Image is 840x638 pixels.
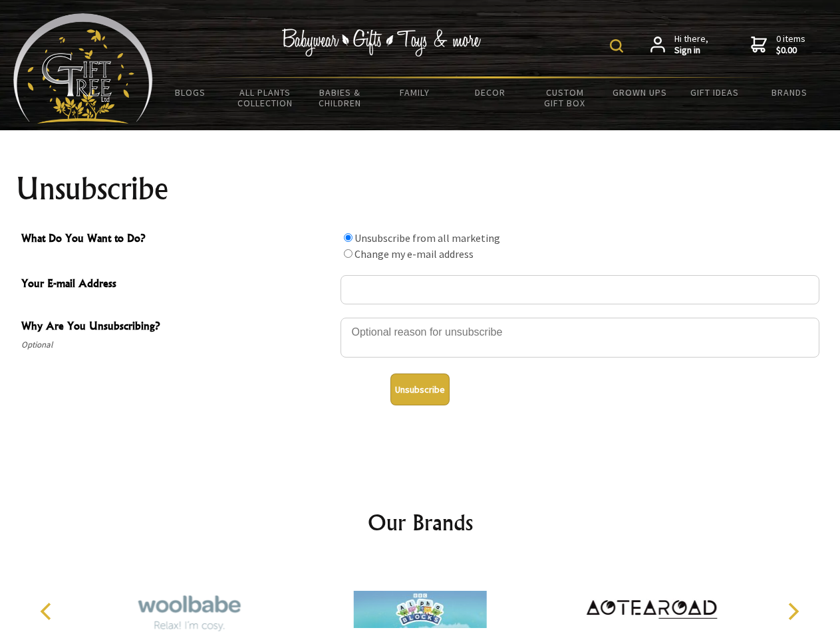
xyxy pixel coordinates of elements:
[341,275,819,304] input: Your E-mail Address
[527,78,603,117] a: Custom Gift Box
[21,275,334,294] span: Your E-mail Address
[452,78,527,106] a: Decor
[21,230,334,249] span: What Do You Want to Do?
[751,33,805,56] a: 0 items$0.00
[776,33,805,56] span: 0 items
[354,247,474,261] label: Change my e-mail address
[776,45,805,56] strong: $0.00
[228,78,303,117] a: All Plants Collection
[344,233,352,242] input: What Do You Want to Do?
[341,318,819,358] textarea: Why Are You Unsubscribing?
[344,249,352,258] input: What Do You Want to Do?
[677,78,752,106] a: Gift Ideas
[33,597,63,626] button: Previous
[674,33,708,56] span: Hi there,
[282,29,482,56] img: Babywear - Gifts - Toys & more
[378,78,453,106] a: Family
[354,231,500,245] label: Unsubscribe from all marketing
[21,337,334,353] span: Optional
[21,318,334,337] span: Why Are You Unsubscribing?
[752,78,827,106] a: Brands
[16,173,825,205] h1: Unsubscribe
[602,78,677,106] a: Grown Ups
[674,45,708,56] strong: Sign in
[303,78,378,117] a: Babies & Children
[153,78,228,106] a: BLOGS
[13,13,153,124] img: Babyware - Gifts - Toys and more...
[650,33,708,56] a: Hi there,Sign in
[610,39,623,53] img: product search
[27,506,814,538] h2: Our Brands
[390,373,450,405] button: Unsubscribe
[778,597,807,626] button: Next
